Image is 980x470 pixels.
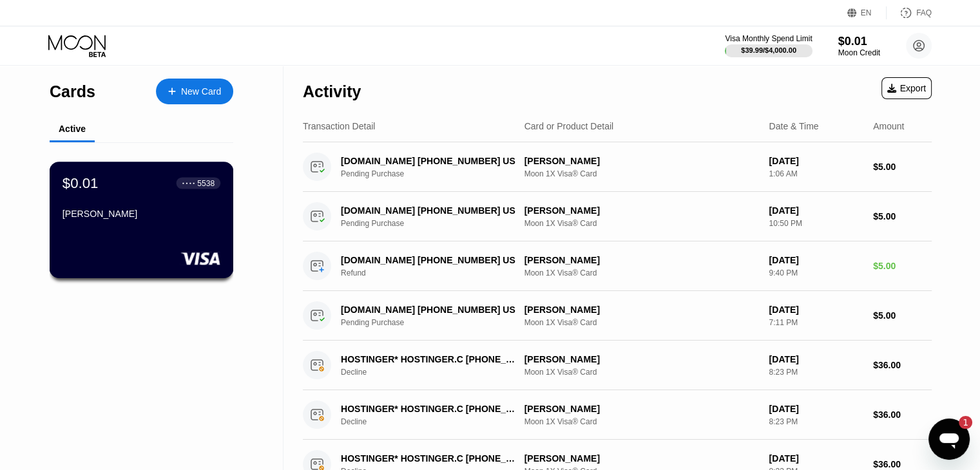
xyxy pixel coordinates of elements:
[524,169,759,178] div: Moon 1X Visa® Card
[769,305,863,315] div: [DATE]
[62,174,99,191] div: $0.01
[524,305,759,315] div: [PERSON_NAME]
[769,417,863,426] div: 8:23 PM
[887,6,932,19] div: FAQ
[769,169,863,178] div: 1:06 AM
[341,255,517,265] div: [DOMAIN_NAME] [PHONE_NUMBER] US
[156,79,233,104] div: New Card
[59,124,86,134] div: Active
[769,354,863,364] div: [DATE]
[838,48,880,57] div: Moon Credit
[524,121,614,131] div: Card or Product Detail
[341,354,517,364] div: HOSTINGER* HOSTINGER.C [PHONE_NUMBER] CY
[769,219,863,228] div: 10:50 PM
[838,35,880,48] div: $0.01
[873,459,932,469] div: $36.00
[524,318,759,327] div: Moon 1X Visa® Card
[873,360,932,370] div: $36.00
[769,453,863,464] div: [DATE]
[946,416,972,429] iframe: Number of unread messages
[341,169,531,178] div: Pending Purchase
[341,205,517,216] div: [DOMAIN_NAME] [PHONE_NUMBER] US
[341,368,531,377] div: Decline
[928,418,970,460] iframe: Button to launch messaging window, 1 unread message
[303,121,375,131] div: Transaction Detail
[769,404,863,414] div: [DATE]
[341,156,517,166] div: [DOMAIN_NAME] [PHONE_NUMBER] US
[303,82,361,101] div: Activity
[197,178,215,187] div: 5538
[524,368,759,377] div: Moon 1X Visa® Card
[50,82,95,101] div: Cards
[741,46,796,54] div: $39.99 / $4,000.00
[524,205,759,216] div: [PERSON_NAME]
[524,255,759,265] div: [PERSON_NAME]
[873,121,904,131] div: Amount
[881,77,932,99] div: Export
[524,354,759,364] div: [PERSON_NAME]
[303,341,932,390] div: HOSTINGER* HOSTINGER.C [PHONE_NUMBER] CYDecline[PERSON_NAME]Moon 1X Visa® Card[DATE]8:23 PM$36.00
[62,209,220,219] div: [PERSON_NAME]
[916,8,932,17] div: FAQ
[341,305,517,315] div: [DOMAIN_NAME] [PHONE_NUMBER] US
[524,268,759,277] div: Moon 1X Visa® Card
[725,34,812,43] div: Visa Monthly Spend Limit
[341,268,531,277] div: Refund
[861,8,872,17] div: EN
[181,86,221,97] div: New Card
[873,409,932,420] div: $36.00
[303,291,932,341] div: [DOMAIN_NAME] [PHONE_NUMBER] USPending Purchase[PERSON_NAME]Moon 1X Visa® Card[DATE]7:11 PM$5.00
[303,390,932,440] div: HOSTINGER* HOSTINGER.C [PHONE_NUMBER] CYDecline[PERSON_NAME]Moon 1X Visa® Card[DATE]8:23 PM$36.00
[725,34,812,57] div: Visa Monthly Spend Limit$39.99/$4,000.00
[873,211,932,221] div: $5.00
[769,156,863,166] div: [DATE]
[769,255,863,265] div: [DATE]
[303,192,932,241] div: [DOMAIN_NAME] [PHONE_NUMBER] USPending Purchase[PERSON_NAME]Moon 1X Visa® Card[DATE]10:50 PM$5.00
[524,404,759,414] div: [PERSON_NAME]
[303,142,932,192] div: [DOMAIN_NAME] [PHONE_NUMBER] USPending Purchase[PERSON_NAME]Moon 1X Visa® Card[DATE]1:06 AM$5.00
[50,162,233,277] div: $0.01● ● ● ●5538[PERSON_NAME]
[847,6,887,19] div: EN
[341,404,517,414] div: HOSTINGER* HOSTINGER.C [PHONE_NUMBER] CY
[524,156,759,166] div: [PERSON_NAME]
[873,261,932,271] div: $5.00
[769,268,863,277] div: 9:40 PM
[303,241,932,291] div: [DOMAIN_NAME] [PHONE_NUMBER] USRefund[PERSON_NAME]Moon 1X Visa® Card[DATE]9:40 PM$5.00
[838,35,880,57] div: $0.01Moon Credit
[341,417,531,426] div: Decline
[182,181,195,185] div: ● ● ● ●
[769,205,863,216] div: [DATE]
[887,83,926,93] div: Export
[524,453,759,464] div: [PERSON_NAME]
[341,453,517,464] div: HOSTINGER* HOSTINGER.C [PHONE_NUMBER] CY
[341,219,531,228] div: Pending Purchase
[769,121,818,131] div: Date & Time
[341,318,531,327] div: Pending Purchase
[769,368,863,377] div: 8:23 PM
[524,417,759,426] div: Moon 1X Visa® Card
[524,219,759,228] div: Moon 1X Visa® Card
[873,162,932,172] div: $5.00
[769,318,863,327] div: 7:11 PM
[873,310,932,321] div: $5.00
